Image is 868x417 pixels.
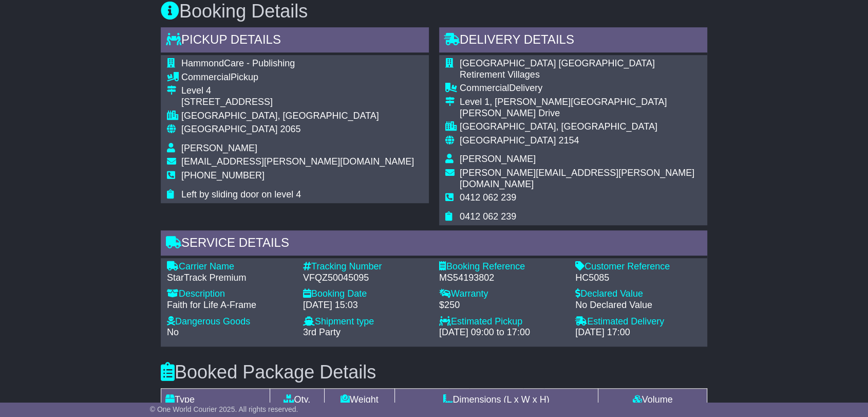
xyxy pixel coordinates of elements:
[460,58,655,80] span: [GEOGRAPHIC_DATA] [GEOGRAPHIC_DATA] Retirement Villages
[181,189,301,200] span: Left by sliding door on level 4
[575,288,701,300] div: Declared Value
[575,300,701,311] div: No Declared Value
[270,389,324,411] td: Qty.
[575,261,701,273] div: Customer Reference
[303,261,429,273] div: Tracking Number
[181,170,265,180] span: [PHONE_NUMBER]
[439,273,565,284] div: MS54193802
[161,230,707,258] div: Service Details
[575,273,701,284] div: HC5085
[394,389,598,411] td: Dimensions (L x W x H)
[598,389,707,411] td: Volume
[303,327,341,337] span: 3rd Party
[460,154,536,164] span: [PERSON_NAME]
[439,300,565,311] div: $250
[460,83,509,93] span: Commercial
[460,121,701,133] div: [GEOGRAPHIC_DATA], [GEOGRAPHIC_DATA]
[167,316,293,328] div: Dangerous Goods
[161,27,429,55] div: Pickup Details
[150,405,298,413] span: © One World Courier 2025. All rights reserved.
[181,72,414,83] div: Pickup
[460,97,701,108] div: Level 1, [PERSON_NAME][GEOGRAPHIC_DATA]
[167,288,293,300] div: Description
[460,135,556,146] span: [GEOGRAPHIC_DATA]
[439,288,565,300] div: Warranty
[303,288,429,300] div: Booking Date
[303,273,429,284] div: VFQZ50045095
[181,85,414,97] div: Level 4
[181,111,414,122] div: [GEOGRAPHIC_DATA], [GEOGRAPHIC_DATA]
[460,83,701,94] div: Delivery
[167,261,293,273] div: Carrier Name
[460,211,516,222] span: 0412 062 239
[439,327,565,338] div: [DATE] 09:00 to 17:00
[460,108,701,119] div: [PERSON_NAME] Drive
[303,300,429,311] div: [DATE] 15:03
[181,143,257,153] span: [PERSON_NAME]
[460,192,516,203] span: 0412 062 239
[167,327,179,337] span: No
[460,168,694,189] span: [PERSON_NAME][EMAIL_ADDRESS][PERSON_NAME][DOMAIN_NAME]
[280,124,300,134] span: 2065
[558,135,579,146] span: 2154
[181,156,414,167] span: [EMAIL_ADDRESS][PERSON_NAME][DOMAIN_NAME]
[575,316,701,328] div: Estimated Delivery
[161,389,270,411] td: Type
[161,362,707,383] h3: Booked Package Details
[575,327,701,338] div: [DATE] 17:00
[181,58,295,68] span: HammondCare - Publishing
[181,72,231,82] span: Commercial
[303,316,429,328] div: Shipment type
[167,273,293,284] div: StarTrack Premium
[167,300,293,311] div: Faith for Life A-Frame
[439,261,565,273] div: Booking Reference
[439,27,707,55] div: Delivery Details
[324,389,394,411] td: Weight
[181,97,414,108] div: [STREET_ADDRESS]
[439,316,565,328] div: Estimated Pickup
[161,1,707,22] h3: Booking Details
[181,124,277,134] span: [GEOGRAPHIC_DATA]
